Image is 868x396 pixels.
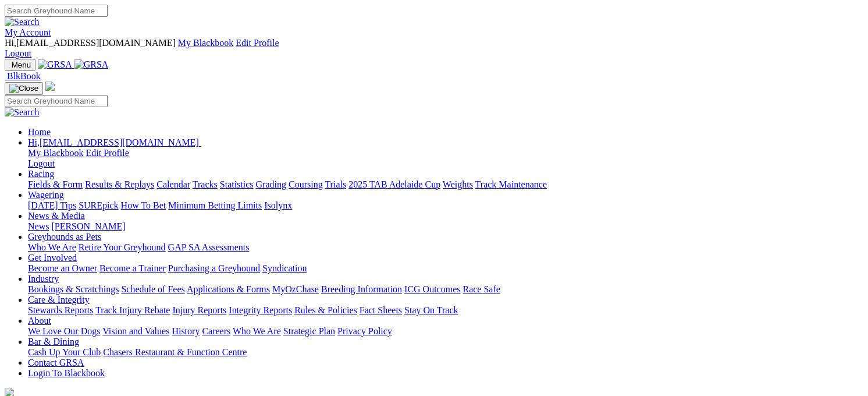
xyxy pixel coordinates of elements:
input: Search [5,5,108,17]
img: logo-grsa-white.png [45,82,55,91]
a: Tracks [193,179,218,189]
a: Edit Profile [86,148,129,158]
div: Industry [28,284,863,295]
a: Fact Sheets [360,305,402,315]
a: Isolynx [264,200,292,210]
span: BlkBook [7,71,41,81]
a: ICG Outcomes [404,284,460,294]
img: Search [5,107,40,118]
a: Careers [202,326,230,336]
a: Race Safe [463,284,500,294]
span: Hi, [EMAIL_ADDRESS][DOMAIN_NAME] [5,38,176,48]
img: GRSA [74,59,109,70]
a: My Blackbook [178,38,234,48]
a: Weights [443,179,473,189]
a: Get Involved [28,253,77,263]
a: Become an Owner [28,263,97,273]
a: Minimum Betting Limits [168,200,262,210]
a: Coursing [289,179,323,189]
div: Get Involved [28,263,863,274]
a: Logout [5,48,31,58]
a: 2025 TAB Adelaide Cup [348,179,440,189]
img: Close [9,84,38,93]
img: Search [5,17,40,27]
a: News [28,221,49,231]
a: Contact GRSA [28,358,84,367]
div: Greyhounds as Pets [28,242,863,253]
a: Who We Are [233,326,281,336]
a: Retire Your Greyhound [79,242,166,252]
a: Breeding Information [321,284,402,294]
a: News & Media [28,211,85,221]
a: Stewards Reports [28,305,93,315]
a: Home [28,127,51,137]
a: [DATE] Tips [28,200,76,210]
div: News & Media [28,221,863,232]
a: Rules & Policies [294,305,357,315]
a: My Account [5,27,51,37]
a: BlkBook [5,71,41,81]
a: Syndication [262,263,307,273]
a: Stay On Track [404,305,458,315]
a: Care & Integrity [28,295,90,305]
a: How To Bet [121,200,166,210]
a: About [28,316,51,326]
button: Toggle navigation [5,82,43,95]
div: Care & Integrity [28,305,863,316]
a: [PERSON_NAME] [51,221,125,231]
a: SUREpick [79,200,118,210]
div: About [28,326,863,337]
a: Vision and Values [102,326,169,336]
a: Strategic Plan [283,326,335,336]
a: Who We Are [28,242,76,252]
a: Injury Reports [172,305,226,315]
a: Track Injury Rebate [95,305,170,315]
a: Edit Profile [236,38,279,48]
a: Logout [28,158,55,168]
button: Toggle navigation [5,59,35,71]
a: Trials [325,179,346,189]
a: Bar & Dining [28,337,79,346]
a: Grading [256,179,286,189]
a: Greyhounds as Pets [28,232,101,242]
a: Industry [28,274,59,284]
a: Calendar [156,179,190,189]
a: Integrity Reports [229,305,292,315]
div: My Account [5,38,863,59]
a: Cash Up Your Club [28,347,101,357]
a: Hi,[EMAIL_ADDRESS][DOMAIN_NAME] [28,137,201,147]
a: Bookings & Scratchings [28,284,119,294]
span: Menu [12,61,31,69]
a: We Love Our Dogs [28,326,100,336]
a: My Blackbook [28,148,84,158]
div: Bar & Dining [28,347,863,358]
a: Track Maintenance [475,179,547,189]
a: Statistics [220,179,254,189]
a: History [172,326,200,336]
div: Racing [28,179,863,190]
a: Schedule of Fees [121,284,184,294]
a: Become a Trainer [99,263,166,273]
input: Search [5,95,108,107]
a: Racing [28,169,54,179]
a: Purchasing a Greyhound [168,263,260,273]
div: Hi,[EMAIL_ADDRESS][DOMAIN_NAME] [28,148,863,169]
a: Wagering [28,190,64,200]
div: Wagering [28,200,863,211]
a: Privacy Policy [337,326,392,336]
a: GAP SA Assessments [168,242,250,252]
a: Login To Blackbook [28,368,105,378]
a: Fields & Form [28,179,83,189]
a: Applications & Forms [187,284,270,294]
img: GRSA [38,59,72,70]
a: Chasers Restaurant & Function Centre [103,347,247,357]
span: Hi, [EMAIL_ADDRESS][DOMAIN_NAME] [28,137,199,147]
a: Results & Replays [85,179,154,189]
a: MyOzChase [272,284,319,294]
